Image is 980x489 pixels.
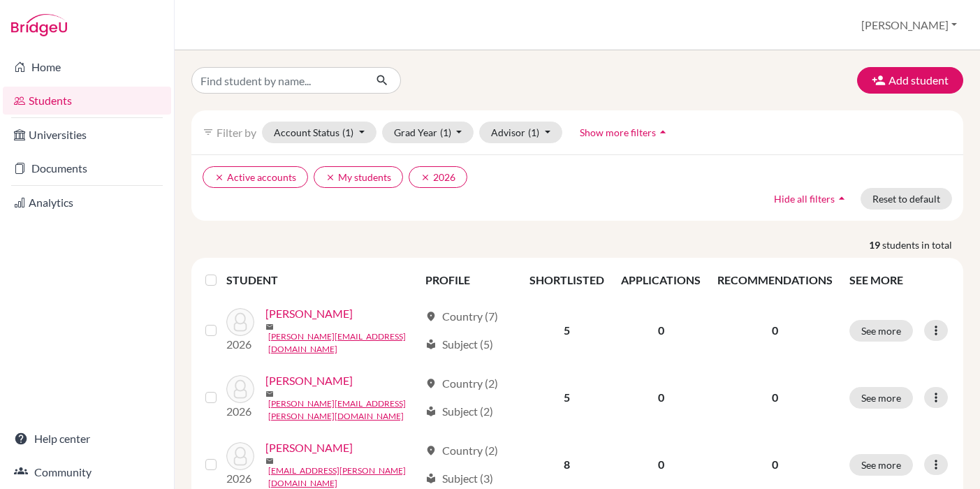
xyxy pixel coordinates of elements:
[425,378,437,389] span: location_on
[203,166,308,188] button: clearActive accounts
[214,173,224,182] i: clear
[717,322,833,339] p: 0
[613,364,709,431] td: 0
[3,458,171,486] a: Community
[762,188,861,210] button: Hide all filtersarrow_drop_up
[3,189,171,217] a: Analytics
[882,238,963,252] span: students in total
[425,406,437,417] span: local_library
[774,193,835,205] span: Hide all filters
[613,263,709,297] th: APPLICATIONS
[568,122,682,143] button: Show more filtersarrow_drop_up
[265,323,274,331] span: mail
[3,53,171,81] a: Home
[226,308,254,336] img: Acebey, Felipe
[425,308,498,325] div: Country (7)
[479,122,562,143] button: Advisor(1)
[268,397,419,423] a: [PERSON_NAME][EMAIL_ADDRESS][PERSON_NAME][DOMAIN_NAME]
[217,126,256,139] span: Filter by
[425,339,437,350] span: local_library
[521,263,613,297] th: SHORTLISTED
[3,121,171,149] a: Universities
[425,445,437,456] span: location_on
[226,442,254,470] img: Argote, Ian
[420,173,430,182] i: clear
[613,297,709,364] td: 0
[849,320,913,342] button: See more
[3,154,171,182] a: Documents
[717,456,833,473] p: 0
[11,14,67,36] img: Bridge-U
[342,126,353,138] span: (1)
[440,126,451,138] span: (1)
[857,67,963,94] button: Add student
[382,122,474,143] button: Grad Year(1)
[580,126,656,138] span: Show more filters
[521,297,613,364] td: 5
[417,263,521,297] th: PROFILE
[717,389,833,406] p: 0
[265,439,353,456] a: [PERSON_NAME]
[425,336,493,353] div: Subject (5)
[835,191,849,205] i: arrow_drop_up
[226,375,254,403] img: Arce, Ezequiel
[861,188,952,210] button: Reset to default
[3,425,171,453] a: Help center
[849,454,913,476] button: See more
[656,125,670,139] i: arrow_drop_up
[226,470,254,487] p: 2026
[262,122,376,143] button: Account Status(1)
[425,442,498,459] div: Country (2)
[849,387,913,409] button: See more
[265,372,353,389] a: [PERSON_NAME]
[3,87,171,115] a: Students
[203,126,214,138] i: filter_list
[265,390,274,398] span: mail
[268,330,419,356] a: [PERSON_NAME][EMAIL_ADDRESS][DOMAIN_NAME]
[709,263,841,297] th: RECOMMENDATIONS
[191,67,365,94] input: Find student by name...
[314,166,403,188] button: clearMy students
[425,470,493,487] div: Subject (3)
[226,403,254,420] p: 2026
[855,12,963,38] button: [PERSON_NAME]
[265,457,274,465] span: mail
[841,263,958,297] th: SEE MORE
[425,473,437,484] span: local_library
[226,263,417,297] th: STUDENT
[425,403,493,420] div: Subject (2)
[521,364,613,431] td: 5
[326,173,335,182] i: clear
[425,375,498,392] div: Country (2)
[226,336,254,353] p: 2026
[409,166,467,188] button: clear2026
[425,311,437,322] span: location_on
[528,126,539,138] span: (1)
[265,305,353,322] a: [PERSON_NAME]
[869,238,882,252] strong: 19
